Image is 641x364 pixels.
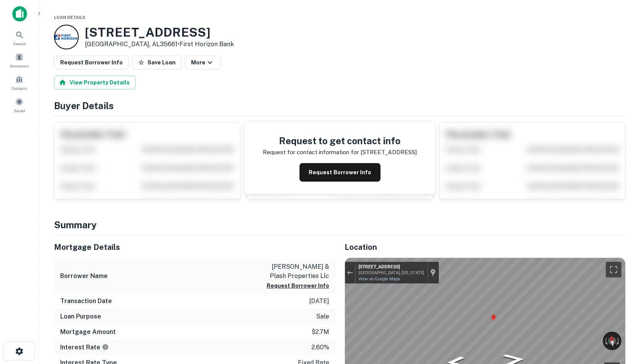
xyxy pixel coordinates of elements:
[602,278,641,315] iframe: Chat Widget
[132,56,182,69] button: Save Loan
[2,27,36,48] a: Search
[13,40,26,47] span: Search
[54,99,626,113] h4: Buyer Details
[12,6,27,22] img: capitalize-icon.png
[185,56,221,69] button: More
[2,72,36,93] a: Contacts
[85,40,234,49] p: [GEOGRAPHIC_DATA], AL35661 •
[60,271,108,281] h6: Borrower Name
[2,50,36,71] a: Borrowers
[263,134,417,148] h4: Request to get contact info
[54,218,626,232] h4: Summary
[359,276,400,281] a: View on Google Maps
[299,163,381,182] button: Request Borrower Info
[263,148,359,157] p: Request for contact information for
[14,108,25,114] span: Saved
[311,343,329,352] p: 2.60%
[60,297,112,306] h6: Transaction Date
[309,297,329,306] p: [DATE]
[54,15,85,20] span: Loan Details
[607,331,617,351] button: Reset the view
[85,25,234,40] h3: [STREET_ADDRESS]
[179,40,234,48] a: First Horizon Bank
[316,312,329,321] p: sale
[345,241,626,253] h5: Location
[54,241,335,253] h5: Mortgage Details
[102,344,109,351] svg: The interest rates displayed on the website are for informational purposes only and may be report...
[12,85,27,91] span: Contacts
[54,56,129,69] button: Request Borrower Info
[603,332,608,350] button: Rotate counterclockwise
[606,262,621,277] button: Toggle fullscreen view
[430,268,436,277] a: Show location on map
[54,76,136,89] button: View Property Details
[60,327,116,337] h6: Mortgage Amount
[345,268,355,278] button: Exit the Street View
[311,327,329,337] p: $2.7m
[359,264,424,270] div: [STREET_ADDRESS]
[2,94,36,115] a: Saved
[360,148,417,157] p: [STREET_ADDRESS]
[616,332,621,350] button: Rotate clockwise
[267,281,329,290] button: Request Borrower Info
[60,312,101,321] h6: Loan Purpose
[260,262,329,281] p: [PERSON_NAME] & plash properties llc
[10,63,29,69] span: Borrowers
[359,270,424,275] div: [GEOGRAPHIC_DATA], [US_STATE]
[60,343,109,352] h6: Interest Rate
